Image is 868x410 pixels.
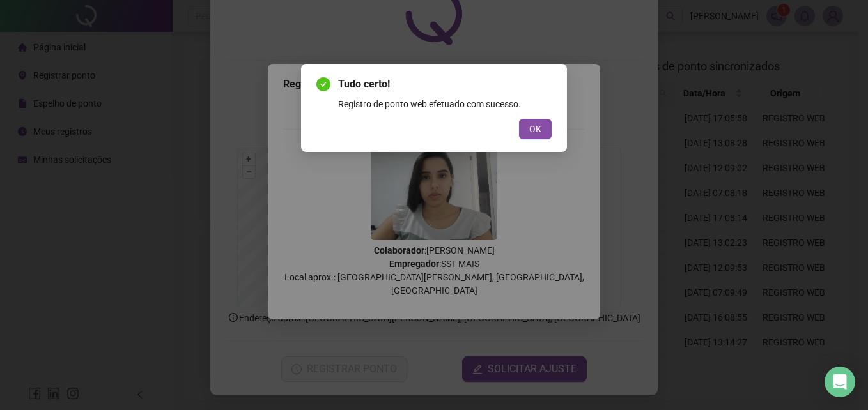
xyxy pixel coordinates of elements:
[519,119,552,139] button: OK
[338,97,552,111] div: Registro de ponto web efetuado com sucesso.
[825,367,855,397] div: Open Intercom Messenger
[529,122,541,136] span: OK
[338,77,552,92] span: Tudo certo!
[316,77,330,91] span: check-circle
